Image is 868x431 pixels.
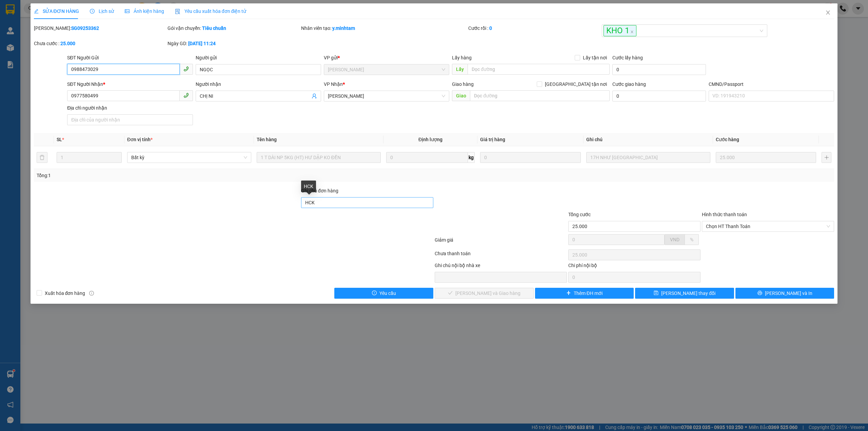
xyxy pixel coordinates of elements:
[586,152,710,163] input: Ghi Chú
[706,221,830,231] span: Chọn HT Thanh Toán
[709,80,834,88] div: CMND/Passport
[301,181,316,192] div: HCK
[34,9,39,14] span: edit
[818,3,837,22] button: Close
[324,54,449,61] div: VP gửi
[131,152,247,163] span: Bất kỳ
[580,54,610,61] span: Lấy tận nơi
[670,237,679,242] span: VND
[654,291,658,296] span: save
[470,90,610,101] input: Dọc đường
[71,25,99,31] b: SG09253362
[372,291,377,296] span: exclamation-circle
[612,55,643,60] label: Cước lấy hàng
[67,104,193,112] div: Địa chỉ người nhận
[332,25,355,31] b: y.minhtam
[175,9,180,14] img: icon
[452,81,474,87] span: Giao hàng
[125,8,164,14] span: Ảnh kiện hàng
[183,66,189,72] span: phone
[67,54,193,61] div: SĐT Người Gửi
[542,80,610,88] span: [GEOGRAPHIC_DATA] tận nơi
[566,291,571,296] span: plus
[765,289,812,297] span: [PERSON_NAME] và In
[257,137,277,142] span: Tên hàng
[257,152,381,163] input: VD: Bàn, Ghế
[125,9,130,14] span: picture
[202,25,226,31] b: Tiêu chuẩn
[584,133,713,146] th: Ghi chú
[42,289,88,297] span: Xuất hóa đơn hàng
[434,236,568,248] div: Giảm giá
[604,25,636,36] span: KHO 1
[435,262,567,272] div: Ghi chú nội bộ nhà xe
[67,80,193,88] div: SĐT Người Nhận
[468,64,610,75] input: Dọc đường
[196,54,321,61] div: Người gửi
[702,212,747,217] label: Hình thức thanh toán
[167,24,300,32] div: Gói vận chuyển:
[612,91,706,101] input: Cước giao hàng
[34,40,166,47] div: Chưa cước :
[468,24,600,32] div: Cước rồi :
[196,80,321,88] div: Người nhận
[175,8,246,14] span: Yêu cầu xuất hóa đơn điện tử
[90,9,95,14] span: clock-circle
[612,64,706,75] input: Cước lấy hàng
[328,64,445,75] span: Hồ Chí Minh
[716,137,739,142] span: Cước hàng
[822,152,831,163] button: plus
[716,152,816,163] input: 0
[468,152,475,163] span: kg
[312,93,317,99] span: user-add
[167,40,300,47] div: Ngày GD:
[574,289,603,297] span: Thêm ĐH mới
[480,152,580,163] input: 0
[324,81,343,87] span: VP Nhận
[67,114,193,125] input: Địa chỉ của người nhận
[34,8,79,14] span: SỬA ĐƠN HÀNG
[301,197,433,208] input: Ghi chú đơn hàng
[452,90,470,101] span: Giao
[568,212,591,217] span: Tổng cước
[183,93,189,98] span: phone
[34,24,166,32] div: [PERSON_NAME]:
[334,288,433,299] button: exclamation-circleYêu cầu
[328,91,445,101] span: Ngã Tư Huyện
[635,288,734,299] button: save[PERSON_NAME] thay đổi
[37,152,47,163] button: delete
[535,288,634,299] button: plusThêm ĐH mới
[757,291,762,296] span: printer
[735,288,834,299] button: printer[PERSON_NAME] và In
[379,289,396,297] span: Yêu cầu
[452,64,468,75] span: Lấy
[418,137,442,142] span: Định lượng
[301,24,467,32] div: Nhân viên tạo:
[435,288,534,299] button: check[PERSON_NAME] và Giao hàng
[57,137,62,142] span: SL
[60,41,75,46] b: 25.000
[434,250,568,262] div: Chưa thanh toán
[489,25,492,31] b: 0
[301,188,338,193] label: Ghi chú đơn hàng
[188,41,216,46] b: [DATE] 11:24
[612,81,646,87] label: Cước giao hàng
[568,262,701,272] div: Chi phí nội bộ
[89,291,94,296] span: info-circle
[480,137,505,142] span: Giá trị hàng
[661,289,715,297] span: [PERSON_NAME] thay đổi
[452,55,472,60] span: Lấy hàng
[825,10,831,15] span: close
[690,237,693,242] span: %
[630,30,634,34] span: close
[37,172,335,179] div: Tổng: 1
[127,137,153,142] span: Đơn vị tính
[90,8,114,14] span: Lịch sử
